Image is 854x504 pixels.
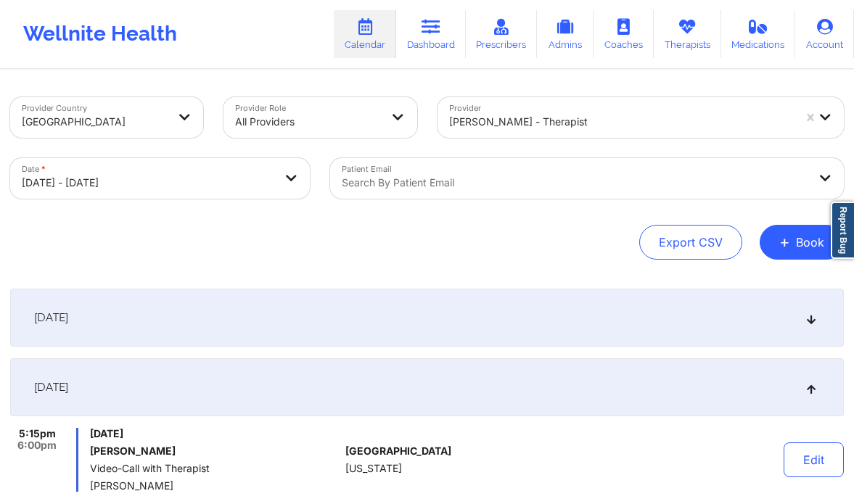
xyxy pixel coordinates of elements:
[22,167,274,199] div: [DATE] - [DATE]
[594,10,654,58] a: Coaches
[760,225,844,260] button: +Book
[34,310,68,325] span: [DATE]
[34,380,68,394] span: [DATE]
[449,106,794,138] div: [PERSON_NAME] - therapist
[90,445,340,457] h6: [PERSON_NAME]
[17,439,57,451] span: 6:00pm
[779,238,790,246] span: +
[466,10,538,58] a: Prescribers
[19,428,56,439] span: 5:15pm
[334,10,396,58] a: Calendar
[22,106,168,138] div: [GEOGRAPHIC_DATA]
[345,445,451,457] span: [GEOGRAPHIC_DATA]
[721,10,796,58] a: Medications
[90,463,340,474] span: Video-Call with Therapist
[396,10,466,58] a: Dashboard
[654,10,721,58] a: Therapists
[784,442,844,477] button: Edit
[795,10,854,58] a: Account
[639,225,742,260] button: Export CSV
[537,10,594,58] a: Admins
[90,480,340,492] span: [PERSON_NAME]
[345,463,402,474] span: [US_STATE]
[235,106,381,138] div: All Providers
[90,428,340,439] span: [DATE]
[831,202,854,259] a: Report Bug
